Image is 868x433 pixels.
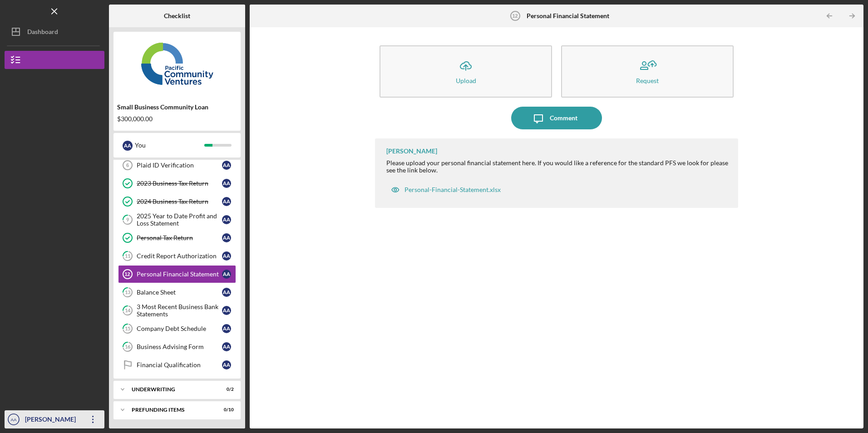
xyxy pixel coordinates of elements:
[137,180,222,187] div: 2023 Business Tax Return
[125,290,130,295] tspan: 13
[118,301,236,320] a: 143 Most Recent Business Bank StatementsAA
[217,387,234,392] div: 0 / 2
[636,77,659,84] div: Request
[222,306,231,315] div: A A
[137,289,222,296] div: Balance Sheet
[137,271,222,278] div: Personal Financial Statement
[222,342,231,351] div: A A
[5,410,104,428] button: AA[PERSON_NAME]
[118,356,236,374] a: Financial QualificationAA
[222,161,231,170] div: A A
[137,303,222,318] div: 3 Most Recent Business Bank Statements
[118,320,236,338] a: 15Company Debt ScheduleAA
[125,253,130,259] tspan: 11
[137,198,222,205] div: 2024 Business Tax Return
[137,361,222,369] div: Financial Qualification
[404,186,501,193] div: Personal-Financial-Statement.xlsx
[222,179,231,188] div: A A
[117,103,237,111] div: Small Business Community Loan
[222,360,231,369] div: A A
[113,36,241,91] img: Product logo
[137,234,222,241] div: Personal Tax Return
[222,251,231,261] div: A A
[561,45,734,98] button: Request
[126,162,129,168] tspan: 6
[137,252,222,260] div: Credit Report Authorization
[137,343,222,350] div: Business Advising Form
[222,215,231,224] div: A A
[527,12,609,20] b: Personal Financial Statement
[118,174,236,192] a: 2023 Business Tax ReturnAA
[135,138,204,153] div: You
[217,407,234,413] div: 0 / 10
[386,181,505,199] button: Personal-Financial-Statement.xlsx
[124,271,130,277] tspan: 12
[125,326,130,332] tspan: 15
[222,324,231,333] div: A A
[380,45,552,98] button: Upload
[23,410,82,431] div: [PERSON_NAME]
[118,283,236,301] a: 13Balance SheetAA
[118,247,236,265] a: 11Credit Report AuthorizationAA
[118,192,236,211] a: 2024 Business Tax ReturnAA
[137,325,222,332] div: Company Debt Schedule
[222,270,231,279] div: A A
[27,23,58,43] div: Dashboard
[11,417,17,422] text: AA
[118,265,236,283] a: 12Personal Financial StatementAA
[222,233,231,242] div: A A
[222,197,231,206] div: A A
[125,344,131,350] tspan: 16
[118,229,236,247] a: Personal Tax ReturnAA
[5,23,104,41] button: Dashboard
[222,288,231,297] div: A A
[125,308,131,314] tspan: 14
[456,77,476,84] div: Upload
[132,407,211,413] div: Prefunding Items
[137,212,222,227] div: 2025 Year to Date Profit and Loss Statement
[126,217,129,223] tspan: 9
[386,159,729,174] div: Please upload your personal financial statement here. If you would like a reference for the stand...
[118,156,236,174] a: 6Plaid ID VerificationAA
[137,162,222,169] div: Plaid ID Verification
[386,148,437,155] div: [PERSON_NAME]
[132,387,211,392] div: Underwriting
[550,107,577,129] div: Comment
[118,211,236,229] a: 92025 Year to Date Profit and Loss StatementAA
[117,115,237,123] div: $300,000.00
[511,107,602,129] button: Comment
[164,12,190,20] b: Checklist
[118,338,236,356] a: 16Business Advising FormAA
[512,13,518,19] tspan: 12
[123,141,133,151] div: A A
